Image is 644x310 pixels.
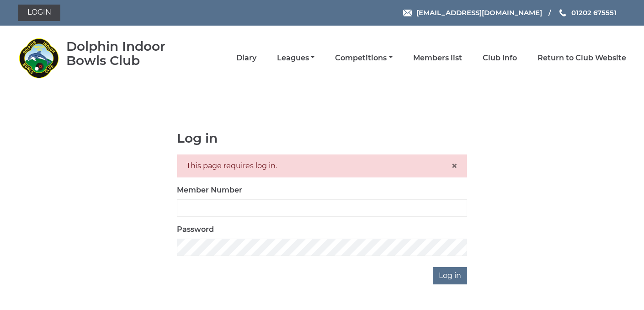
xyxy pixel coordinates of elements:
span: [EMAIL_ADDRESS][DOMAIN_NAME] [416,8,542,17]
label: Member Number [177,185,242,196]
img: Email [403,10,412,16]
a: Club Info [483,53,517,63]
span: × [451,159,458,172]
a: Diary [236,53,256,63]
a: Login [18,5,60,21]
h1: Log in [177,131,467,145]
a: Return to Club Website [538,53,626,63]
button: Close [451,160,458,171]
div: Dolphin Indoor Bowls Club [66,39,192,68]
div: This page requires log in. [177,155,467,177]
a: Competitions [335,53,392,63]
img: Phone us [559,9,566,16]
label: Password [177,224,214,235]
input: Log in [433,267,467,284]
a: Phone us 01202 675551 [558,7,617,18]
a: Email [EMAIL_ADDRESS][DOMAIN_NAME] [403,7,542,18]
img: Dolphin Indoor Bowls Club [18,37,59,79]
a: Members list [413,53,462,63]
a: Leagues [277,53,314,63]
span: 01202 675551 [571,8,617,17]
